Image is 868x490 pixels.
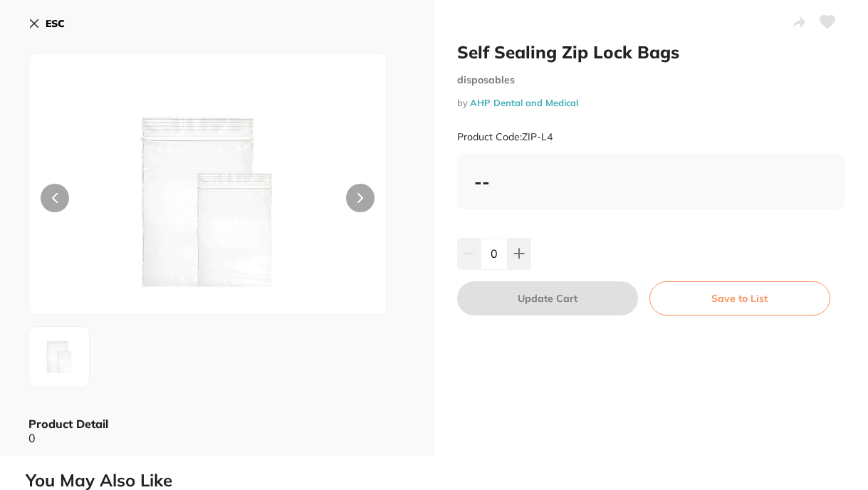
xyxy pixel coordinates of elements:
[457,98,846,108] small: by
[457,281,638,316] button: Update Cart
[457,131,553,143] small: Product Code: ZIP-L4
[470,97,578,108] a: AHP Dental and Medical
[33,331,85,382] img: NjMzNw
[457,41,846,63] h2: Self Sealing Zip Lock Bags
[474,171,490,192] b: --
[100,89,315,314] img: NjMzNw
[46,17,65,30] b: ESC
[28,432,406,444] div: 0
[649,281,830,316] button: Save to List
[28,417,108,431] b: Product Detail
[28,11,65,36] button: ESC
[457,74,846,86] small: disposables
